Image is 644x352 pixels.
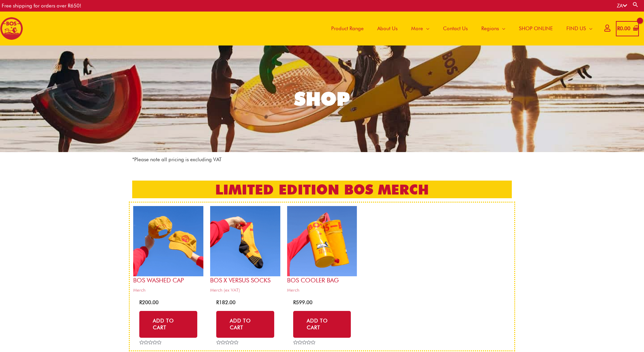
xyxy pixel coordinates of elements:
[404,12,436,45] a: More
[519,18,553,39] span: SHOP ONLINE
[512,12,560,45] a: SHOP ONLINE
[132,181,512,198] h2: LIMITED EDITION BOS MERCH
[210,276,280,284] h2: BOS x Versus Socks
[293,299,296,305] span: R
[287,287,357,293] span: Merch
[216,299,219,305] span: R
[210,287,280,293] span: Merch (ex VAT)
[133,206,203,276] img: bos cap
[139,299,159,305] bdi: 200.00
[481,18,499,39] span: Regions
[377,18,398,39] span: About Us
[139,311,197,338] a: Add to cart: “BOS Washed Cap”
[293,311,351,338] a: Add to cart: “BOS Cooler bag”
[293,299,313,305] bdi: 599.00
[216,299,236,305] bdi: 182.00
[331,18,364,39] span: Product Range
[210,206,280,276] img: bos x versus socks
[324,12,370,45] a: Product Range
[443,18,468,39] span: Contact Us
[133,287,203,293] span: Merch
[370,12,404,45] a: About Us
[616,21,639,36] a: View Shopping Cart, empty
[617,25,630,32] bdi: 0.00
[411,18,423,39] span: More
[475,12,512,45] a: Regions
[436,12,475,45] a: Contact Us
[133,206,203,295] a: BOS Washed CapMerch
[617,25,620,32] span: R
[617,3,627,9] a: ZA
[132,155,512,164] p: *Please note all pricing is excluding VAT
[139,299,142,305] span: R
[287,276,357,284] h2: BOS Cooler bag
[294,90,350,108] div: SHOP
[319,12,599,45] nav: Site Navigation
[210,206,280,295] a: BOS x Versus SocksMerch (ex VAT)
[287,206,357,295] a: BOS Cooler bagMerch
[632,1,639,8] a: Search button
[287,206,357,276] img: bos cooler bag
[566,18,586,39] span: FIND US
[133,276,203,284] h2: BOS Washed Cap
[216,311,274,338] a: Select options for “BOS x Versus Socks”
